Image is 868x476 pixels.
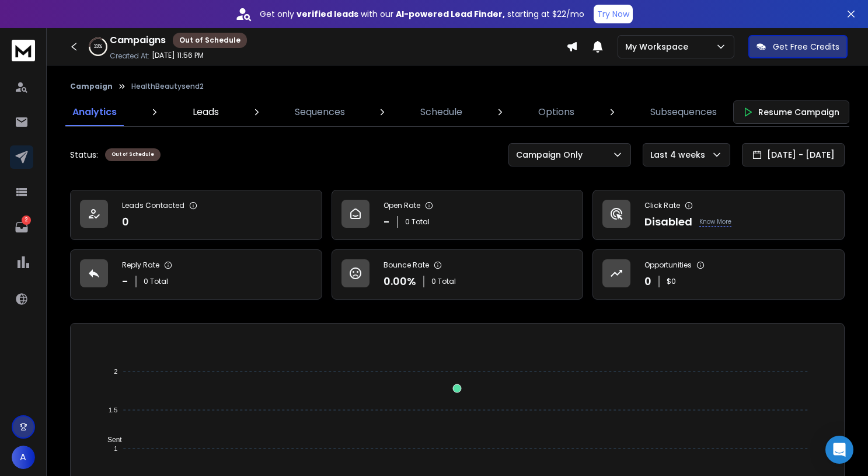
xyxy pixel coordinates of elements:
[22,216,31,225] p: 2
[742,143,845,166] button: [DATE] - [DATE]
[644,214,692,230] p: Disabled
[173,33,247,48] div: Out of Schedule
[122,273,128,290] p: -
[10,216,33,239] a: 2
[12,446,35,469] button: A
[186,98,226,126] a: Leads
[384,214,390,230] p: -
[70,82,113,91] button: Campaign
[288,98,352,126] a: Sequences
[114,445,118,452] tspan: 1
[592,190,845,240] a: Click RateDisabledKnow More
[109,406,117,414] tspan: 1.5
[625,41,693,53] p: My Workspace
[131,82,204,91] p: HealthBeautysend2
[260,8,584,20] p: Get only with our starting at $22/mo
[748,35,848,58] button: Get Free Credits
[70,149,98,161] p: Status:
[413,98,469,126] a: Schedule
[297,8,358,20] strong: verified leads
[773,41,839,53] p: Get Free Credits
[152,51,204,60] p: [DATE] 11:56 PM
[110,33,166,47] h1: Campaigns
[65,98,124,126] a: Analytics
[643,98,724,126] a: Subsequences
[105,148,161,161] div: Out of Schedule
[114,368,118,375] tspan: 2
[405,217,430,227] p: 0 Total
[332,249,584,300] a: Bounce Rate0.00%0 Total
[295,105,345,119] p: Sequences
[110,51,149,61] p: Created At:
[420,105,462,119] p: Schedule
[644,260,692,270] p: Opportunities
[592,249,845,300] a: Opportunities0$0
[650,149,710,161] p: Last 4 weeks
[144,277,168,286] p: 0 Total
[384,260,429,270] p: Bounce Rate
[644,201,680,210] p: Click Rate
[531,98,581,126] a: Options
[122,214,129,230] p: 0
[332,190,584,240] a: Open Rate-0 Total
[72,105,117,119] p: Analytics
[99,436,122,444] span: Sent
[594,5,633,23] button: Try Now
[431,277,456,286] p: 0 Total
[94,43,102,50] p: 33 %
[667,277,676,286] p: $ 0
[384,201,420,210] p: Open Rate
[12,40,35,61] img: logo
[384,273,416,290] p: 0.00 %
[193,105,219,119] p: Leads
[516,149,587,161] p: Campaign Only
[122,201,184,210] p: Leads Contacted
[644,273,651,290] p: 0
[70,249,322,300] a: Reply Rate-0 Total
[122,260,159,270] p: Reply Rate
[538,105,574,119] p: Options
[650,105,717,119] p: Subsequences
[699,217,731,227] p: Know More
[597,8,629,20] p: Try Now
[70,190,322,240] a: Leads Contacted0
[396,8,505,20] strong: AI-powered Lead Finder,
[733,100,849,124] button: Resume Campaign
[825,436,853,464] div: Open Intercom Messenger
